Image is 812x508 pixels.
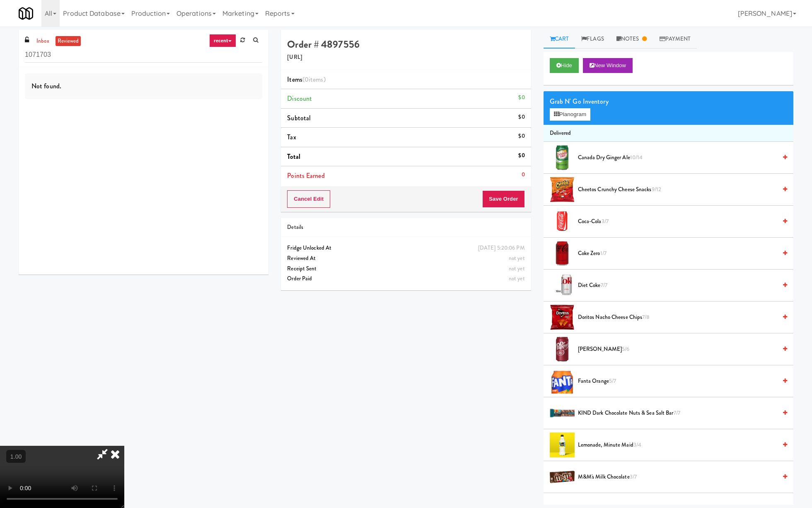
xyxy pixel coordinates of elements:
div: [PERSON_NAME]5/6 [575,344,787,355]
h5: [URL] [287,54,524,61]
div: 0 [522,170,525,180]
div: Diet Coke7/7 [575,280,787,291]
div: Coca-Cola3/7 [575,216,787,227]
span: not yet [509,275,525,282]
span: Cheetos Crunchy Cheese Snacks [578,185,777,195]
a: Flags [575,30,610,49]
span: Coca-Cola [578,216,777,227]
span: 3/7 [630,473,637,481]
div: Doritos Nacho Cheese Chips7/8 [575,312,787,323]
span: 3/4 [633,441,641,449]
span: Items [287,75,325,84]
div: Reviewed At [287,253,524,264]
span: Diet Coke [578,280,777,291]
span: (0 ) [302,75,326,84]
a: Cart [544,30,575,49]
span: 10/14 [630,153,643,161]
div: [DATE] 5:20:06 PM [478,243,525,253]
button: New Window [583,58,633,73]
span: 7/7 [601,281,607,289]
span: not yet [509,265,525,272]
div: KIND Dark Chocolate Nuts & Sea Salt Bar7/7 [575,408,787,418]
div: $0 [518,151,524,161]
div: Canada Dry Ginger Ale10/14 [575,153,787,163]
span: 7/8 [642,313,650,321]
div: M&M's Milk Chocolate3/7 [575,472,787,482]
div: Receipt Sent [287,264,524,274]
span: Not found. [31,81,61,91]
span: [PERSON_NAME] [578,344,777,355]
div: $0 [518,92,524,103]
button: Cancel Edit [287,190,330,208]
button: Hide [550,58,579,73]
div: Details [287,222,524,233]
button: Planogram [550,108,590,121]
span: Total [287,152,300,161]
div: Lemonade, Minute Maid3/4 [575,440,787,450]
a: Payment [653,30,697,49]
div: Order Paid [287,274,524,284]
span: Fanta Orange [578,376,777,386]
span: 9/12 [652,185,661,193]
div: $0 [518,112,524,122]
div: Fanta Orange5/7 [575,376,787,386]
span: Doritos Nacho Cheese Chips [578,312,777,323]
a: Notes [610,30,653,49]
span: Tax [287,132,296,142]
span: 5/6 [622,345,629,353]
span: Coke Zero [578,248,777,259]
span: 7/7 [674,409,680,417]
li: Delivered [544,125,793,142]
span: Canada Dry Ginger Ale [578,153,777,163]
div: Coke Zero1/7 [575,248,787,259]
span: not yet [509,254,525,262]
a: reviewed [56,36,81,46]
div: $0 [518,131,524,141]
div: Grab N' Go Inventory [550,95,787,108]
span: Subtotal [287,113,311,123]
span: 3/7 [602,217,609,225]
span: Points Earned [287,171,324,180]
span: M&M's Milk Chocolate [578,472,777,482]
input: Search vision orders [25,47,262,63]
span: Lemonade, Minute Maid [578,440,777,450]
div: Cheetos Crunchy Cheese Snacks9/12 [575,185,787,195]
span: 1/7 [600,249,607,257]
a: inbox [34,36,51,46]
h4: Order # 4897556 [287,39,524,50]
span: KIND Dark Chocolate Nuts & Sea Salt Bar [578,408,777,418]
img: Micromart [19,6,33,21]
a: recent [209,34,237,47]
ng-pluralize: items [309,75,324,84]
span: 5/7 [609,377,616,385]
div: Fridge Unlocked At [287,243,524,253]
button: Save Order [482,190,524,208]
span: Discount [287,94,312,103]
